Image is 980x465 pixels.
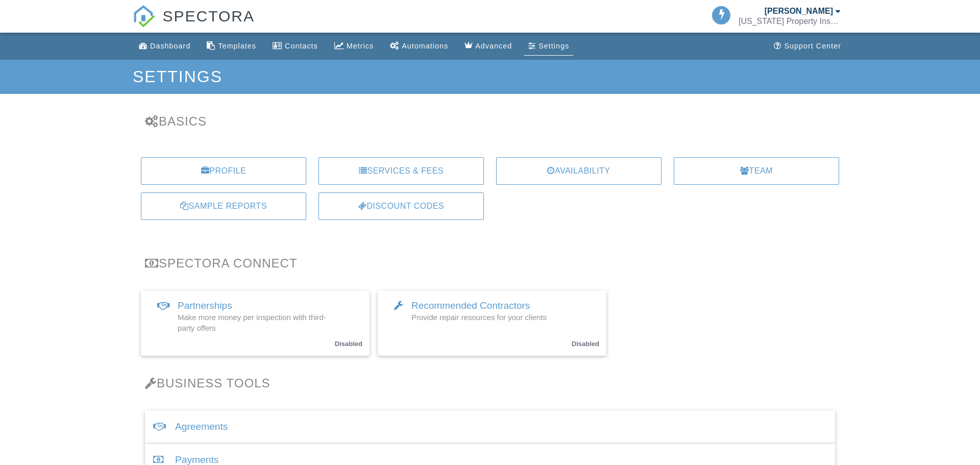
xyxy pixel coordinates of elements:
[133,68,847,86] h1: Settings
[135,37,194,56] a: Dashboard
[145,256,835,270] h3: Spectora Connect
[141,290,370,356] a: Partnerships Make more money per inspection with third-party offers Disabled
[145,114,835,128] h3: Basics
[335,340,362,348] small: Disabled
[572,340,599,348] small: Disabled
[203,37,260,56] a: Templates
[674,157,839,185] a: Team
[150,42,190,50] div: Dashboard
[145,410,835,444] div: Agreements
[218,42,256,50] div: Templates
[475,42,512,50] div: Advanced
[318,192,484,220] a: Discount Codes
[378,290,606,356] a: Recommended Contractors Provide repair resources for your clients Disabled
[770,37,845,56] a: Support Center
[402,42,448,50] div: Automations
[386,37,452,56] a: Automations (Basic)
[524,37,573,56] a: Settings
[133,15,255,34] a: SPECTORA
[784,42,841,50] div: Support Center
[538,42,569,50] div: Settings
[162,5,255,27] span: SPECTORA
[141,192,306,220] a: Sample Reports
[145,376,835,390] h3: Business Tools
[285,42,318,50] div: Contacts
[318,157,484,185] a: Services & Fees
[141,157,306,185] a: Profile
[178,300,232,311] span: Partnerships
[411,300,530,311] span: Recommended Contractors
[178,313,326,332] span: Make more money per inspection with third-party offers
[133,5,155,28] img: The Best Home Inspection Software - Spectora
[411,313,547,322] span: Provide repair resources for your clients
[765,6,833,16] div: [PERSON_NAME]
[347,42,374,50] div: Metrics
[268,37,322,56] a: Contacts
[330,37,378,56] a: Metrics
[739,16,841,27] div: Colorado Property Inspectors, LLC
[460,37,516,56] a: Advanced
[496,157,661,185] a: Availability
